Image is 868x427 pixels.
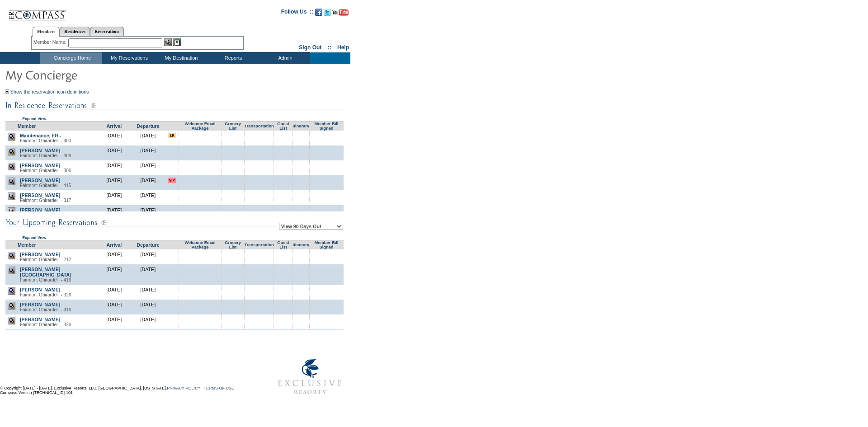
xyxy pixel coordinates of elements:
[97,314,131,329] td: [DATE]
[8,317,15,324] img: view
[20,252,60,257] a: [PERSON_NAME]
[8,207,15,215] img: view
[131,205,165,220] td: [DATE]
[5,217,276,228] img: subTtlConUpcomingReservatio.gif
[225,240,241,249] a: Grocery List
[315,240,339,249] a: Member Bill Signed
[8,287,15,295] img: view
[97,145,131,160] td: [DATE]
[315,11,322,17] a: Become our fan on Facebook
[97,300,131,314] td: [DATE]
[20,133,61,138] a: Maintenance, ER -
[20,138,71,143] span: Fairmont Ghirardelli - 400
[18,242,36,248] a: Member
[233,163,233,163] img: blank.gif
[20,292,71,297] span: Fairmont Ghirardelli - 326
[97,175,131,190] td: [DATE]
[20,198,71,203] span: Fairmont Ghirardelli - 317
[301,163,301,163] img: blank.gif
[131,300,165,314] td: [DATE]
[131,329,165,344] td: [DATE]
[315,9,322,16] img: Become our fan on Facebook
[301,252,301,252] img: blank.gif
[10,89,89,94] a: Show the reservation icon definitions
[301,148,301,148] img: blank.gif
[233,287,233,287] img: blank.gif
[281,8,313,19] td: Follow Us ::
[131,145,165,160] td: [DATE]
[20,168,71,173] span: Fairmont Ghirardelli - 306
[20,287,60,292] a: [PERSON_NAME]
[259,302,259,302] img: blank.gif
[332,11,349,17] a: Subscribe to our YouTube Channel
[8,178,15,185] img: view
[20,257,71,262] span: Fairmont Ghirardelli - 212
[299,44,321,51] a: Sign Out
[283,163,283,163] img: blank.gif
[277,122,289,131] a: Guest List
[5,89,9,94] img: Show the reservation icon definitions
[131,314,165,329] td: [DATE]
[168,178,176,183] input: VIP member
[22,235,46,240] a: Expand View
[18,123,36,129] a: Member
[131,160,165,175] td: [DATE]
[283,148,283,148] img: blank.gif
[8,148,15,155] img: view
[259,148,259,148] img: blank.gif
[20,307,71,312] span: Fairmont Ghirardelli - 416
[90,27,124,36] a: Reservations
[20,163,60,168] a: [PERSON_NAME]
[283,302,283,302] img: blank.gif
[206,52,258,64] td: Reports
[283,207,283,208] img: blank.gif
[20,153,71,158] span: Fairmont Ghirardelli - 408
[131,131,165,145] td: [DATE]
[131,190,165,205] td: [DATE]
[102,52,154,64] td: My Reservations
[315,122,339,131] a: Member Bill Signed
[233,252,233,252] img: blank.gif
[20,178,60,183] a: [PERSON_NAME]
[97,160,131,175] td: [DATE]
[337,44,349,51] a: Help
[107,242,122,248] a: Arrival
[168,133,176,138] input: There are special requests for this reservation!
[8,302,15,310] img: view
[20,192,60,198] a: [PERSON_NAME]
[328,44,331,51] span: ::
[97,249,131,264] td: [DATE]
[167,386,200,390] a: PRIVACY POLICY
[97,131,131,145] td: [DATE]
[184,122,215,131] a: Welcome Email Package
[259,287,259,287] img: blank.gif
[97,264,131,285] td: [DATE]
[97,190,131,205] td: [DATE]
